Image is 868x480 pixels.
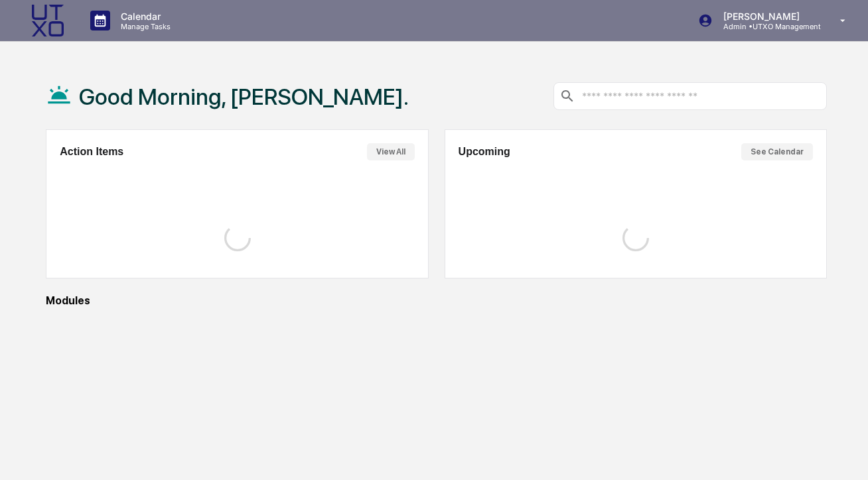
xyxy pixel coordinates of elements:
[459,146,510,158] h2: Upcoming
[110,11,177,22] p: Calendar
[46,294,827,307] div: Modules
[741,143,813,160] button: See Calendar
[79,84,409,110] h1: Good Morning, [PERSON_NAME].
[367,143,415,160] button: View All
[110,22,177,31] p: Manage Tasks
[713,22,821,31] p: Admin • UTXO Management
[713,11,821,22] p: [PERSON_NAME]
[60,146,123,158] h2: Action Items
[32,5,64,36] img: logo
